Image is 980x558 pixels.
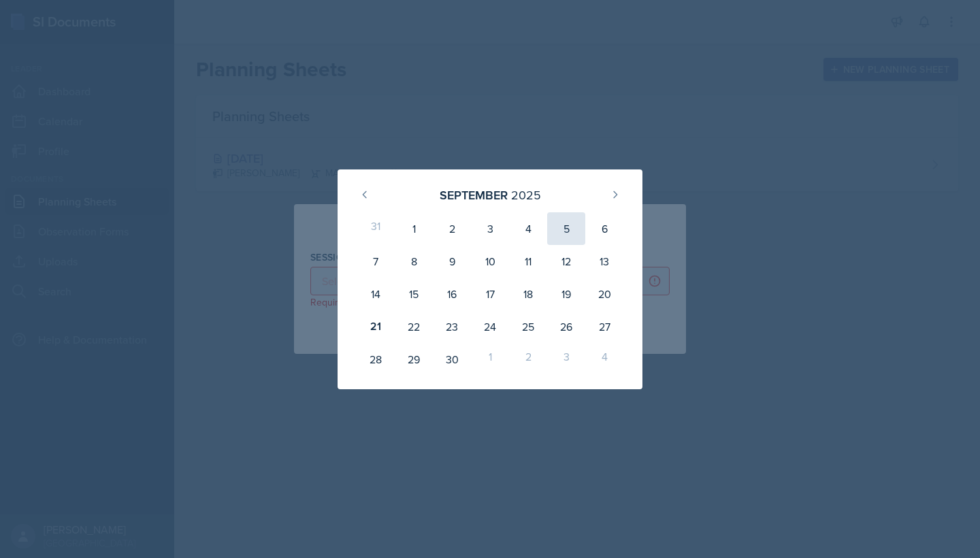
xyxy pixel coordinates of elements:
[547,212,585,245] div: 5
[585,278,623,310] div: 20
[471,278,509,310] div: 17
[585,212,623,245] div: 6
[471,212,509,245] div: 3
[471,310,509,343] div: 24
[509,310,547,343] div: 25
[471,245,509,278] div: 10
[440,186,508,204] div: September
[509,212,547,245] div: 4
[511,186,541,204] div: 2025
[357,245,395,278] div: 7
[395,212,433,245] div: 1
[357,278,395,310] div: 14
[395,245,433,278] div: 8
[547,343,585,376] div: 3
[509,278,547,310] div: 18
[547,245,585,278] div: 12
[433,212,471,245] div: 2
[357,310,395,343] div: 21
[509,343,547,376] div: 2
[357,212,395,245] div: 31
[585,245,623,278] div: 13
[357,343,395,376] div: 28
[471,343,509,376] div: 1
[585,343,623,376] div: 4
[433,310,471,343] div: 23
[433,343,471,376] div: 30
[395,278,433,310] div: 15
[395,343,433,376] div: 29
[509,245,547,278] div: 11
[547,310,585,343] div: 26
[395,310,433,343] div: 22
[585,310,623,343] div: 27
[547,278,585,310] div: 19
[433,278,471,310] div: 16
[433,245,471,278] div: 9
